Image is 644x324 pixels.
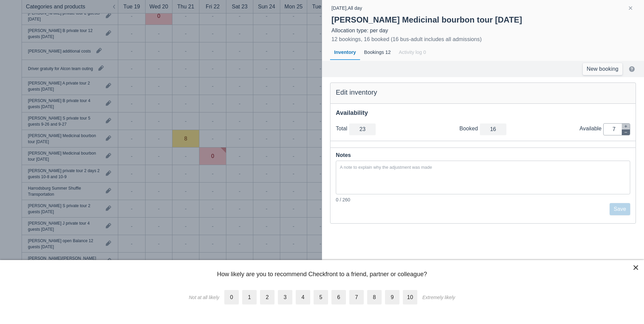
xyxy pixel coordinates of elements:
div: [DATE] , All day [331,4,362,12]
label: 3 [278,290,292,304]
label: 1 [242,290,257,304]
label: 5 [314,290,328,304]
label: 7 [349,290,364,304]
div: Edit inventory [336,88,630,97]
label: 0 [224,290,239,304]
label: 4 [296,290,310,304]
div: Allocation type: per day [331,27,635,34]
label: 10 [403,290,417,304]
div: Not at all likely [189,295,219,300]
div: Extremely likely [422,295,455,300]
strong: [PERSON_NAME] Medicinal bourbon tour [DATE] [331,15,522,24]
div: Bookings 12 [360,45,395,60]
div: Total [336,125,349,132]
div: Booked [459,125,480,132]
div: Available [580,125,603,132]
div: Inventory [330,45,360,60]
div: Notes [336,151,630,160]
label: 2 [260,290,275,304]
div: 0 / 260 [336,196,630,203]
div: Availability [336,109,630,117]
label: 8 [367,290,382,304]
div: How likely are you to recommend Checkfront to a friend, partner or colleague? [10,270,634,282]
label: 6 [331,290,346,304]
button: Close [633,262,639,273]
label: 9 [385,290,399,304]
div: 12 bookings, 16 booked (16 bus-adult includes all admissions) [331,35,482,43]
